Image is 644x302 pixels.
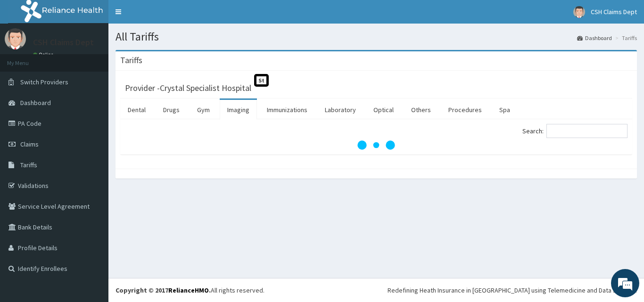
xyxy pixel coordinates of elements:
a: Dashboard [577,34,612,42]
a: Imaging [220,100,257,120]
span: St [254,74,269,87]
footer: All rights reserved. [108,278,644,302]
label: Search: [522,124,627,138]
a: Others [404,100,438,120]
span: CSH Claims Dept [591,8,637,16]
a: Procedures [441,100,489,120]
div: Redefining Heath Insurance in [GEOGRAPHIC_DATA] using Telemedicine and Data Science! [388,286,637,295]
a: Dental [120,100,153,120]
a: Immunizations [259,100,315,120]
a: RelianceHMO [168,286,209,294]
h3: Provider - Crystal Specialist Hospital [125,84,251,92]
a: Laboratory [317,100,363,120]
h1: All Tariffs [116,31,637,43]
a: Online [33,51,56,58]
img: User Image [5,28,26,49]
img: User Image [573,6,585,18]
a: Drugs [156,100,187,120]
span: Tariffs [20,161,37,169]
span: Switch Providers [20,78,68,86]
svg: audio-loading [357,126,395,164]
p: CSH Claims Dept [33,38,94,47]
h3: Tariffs [120,56,142,65]
li: Tariffs [613,34,637,42]
a: Gym [190,100,217,120]
input: Search: [546,124,627,138]
strong: Copyright © 2017 . [116,286,211,294]
a: Spa [492,100,518,120]
span: Dashboard [20,98,51,107]
span: Claims [20,140,39,148]
a: Optical [366,100,401,120]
